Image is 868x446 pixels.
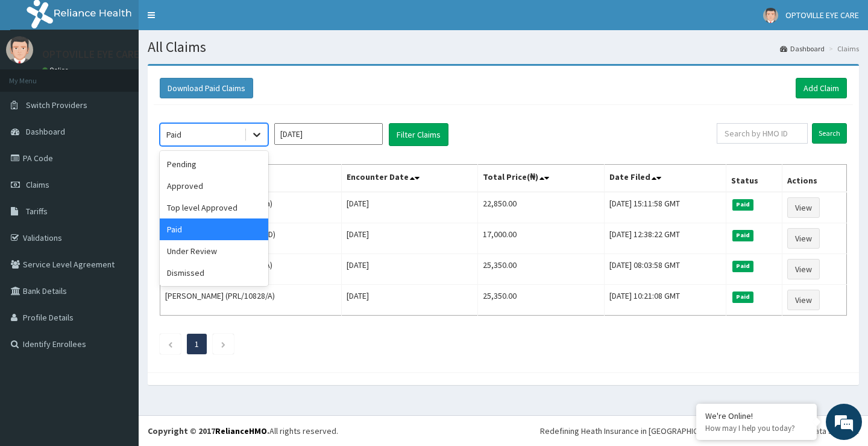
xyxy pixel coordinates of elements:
th: Status [726,165,782,193]
div: Redefining Heath Insurance in [GEOGRAPHIC_DATA] using Telemedicine and Data Science! [540,425,859,437]
span: OPTOVILLE EYE CARE [785,10,859,21]
div: Approved [160,175,268,197]
th: Date Filed [604,165,726,193]
div: Paid [160,218,268,240]
a: View [787,259,820,279]
div: Minimize live chat window [198,6,227,35]
a: View [787,290,820,310]
img: User Image [6,36,33,63]
th: Actions [782,165,846,193]
input: Search by HMO ID [717,123,808,144]
td: 17,000.00 [478,223,604,254]
a: View [787,228,820,249]
span: Claims [26,179,49,190]
a: Page 1 is your current page [195,339,199,349]
img: d_794563401_company_1708531726252_794563401 [22,60,49,91]
div: Dismissed [160,262,268,284]
td: [PERSON_NAME] (PRL/10828/A) [160,285,342,316]
span: Paid [732,261,754,272]
input: Select Month and Year [274,123,383,145]
div: Top level Approved [160,197,268,218]
textarea: Type your message and hit 'Enter' [6,308,230,351]
td: [DATE] [342,285,478,316]
a: Add Claim [796,78,847,98]
span: Paid [732,291,754,302]
td: 22,850.00 [478,192,604,223]
span: We're online! [70,141,166,263]
a: Dashboard [780,43,825,54]
div: Under Review [160,240,268,262]
a: RelianceHMO [215,425,267,436]
td: [DATE] 12:38:22 GMT [604,223,726,254]
p: OPTOVILLE EYE CARE [42,49,139,60]
span: Tariffs [26,206,48,217]
th: Total Price(₦) [478,165,604,193]
div: Paid [166,129,181,141]
footer: All rights reserved. [139,415,868,446]
span: Paid [732,230,754,241]
a: Online [42,66,71,74]
a: View [787,197,820,218]
td: [DATE] [342,223,478,254]
a: Previous page [168,339,173,349]
p: How may I help you today? [705,423,808,433]
td: 25,350.00 [478,254,604,285]
td: [DATE] 10:21:08 GMT [604,285,726,316]
input: Search [812,123,847,144]
td: [DATE] [342,254,478,285]
div: Pending [160,153,268,175]
td: [DATE] 08:03:58 GMT [604,254,726,285]
span: Dashboard [26,126,65,137]
a: Next page [221,339,226,349]
strong: Copyright © 2017 . [148,425,269,436]
td: [DATE] 15:11:58 GMT [604,192,726,223]
button: Download Paid Claims [160,78,253,98]
td: 25,350.00 [478,285,604,316]
th: Encounter Date [342,165,478,193]
button: Filter Claims [389,123,448,146]
div: Chat with us now [63,68,203,83]
h1: All Claims [148,39,859,55]
li: Claims [826,43,859,54]
span: Paid [732,199,754,210]
span: Switch Providers [26,100,87,110]
img: User Image [763,8,778,23]
td: [DATE] [342,192,478,223]
div: We're Online! [705,410,808,421]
